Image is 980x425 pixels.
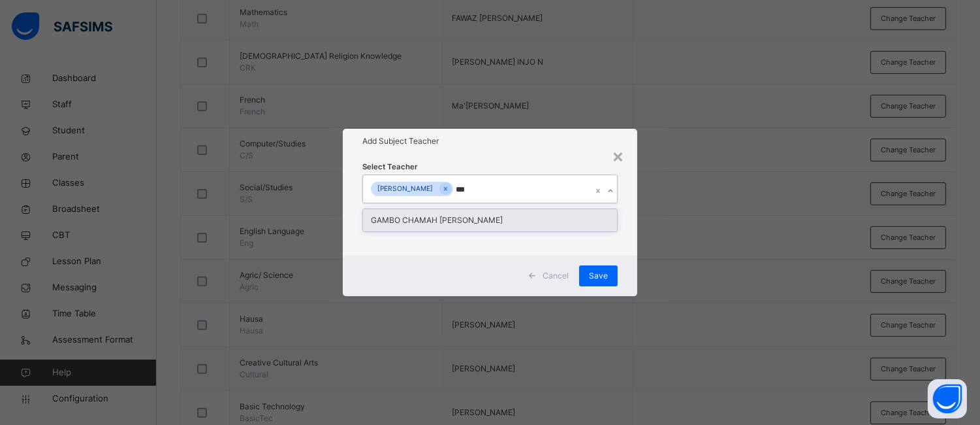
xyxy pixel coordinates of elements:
span: Save [589,270,608,282]
span: Cancel [543,270,569,282]
div: [PERSON_NAME] [371,182,439,197]
h1: Add Subject Teacher [362,135,617,147]
div: × [612,142,624,169]
button: Open asap [928,379,967,418]
div: GAMBO CHAMAH [PERSON_NAME] [363,209,616,231]
span: Select Teacher [362,161,418,173]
